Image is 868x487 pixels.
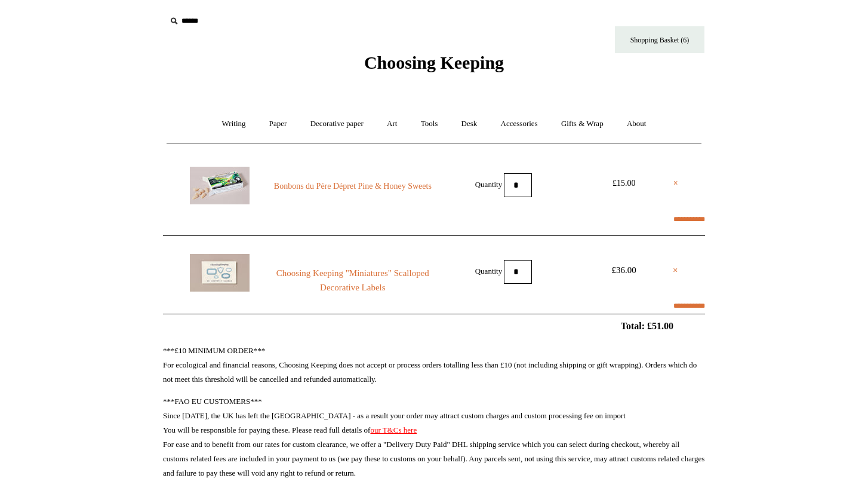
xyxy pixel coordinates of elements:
a: × [673,176,678,191]
a: Shopping Basket (6) [615,26,704,53]
a: our T&Cs here [370,425,417,434]
a: × [673,263,678,277]
a: Accessories [490,108,549,140]
a: Paper [258,108,298,140]
a: Decorative paper [300,108,374,140]
a: Choosing Keeping "Miniatures" Scalloped Decorative Labels [272,266,434,295]
a: Bonbons du Père Dépret Pine & Honey Sweets [272,179,434,194]
label: Quantity [475,179,503,188]
p: ***£10 MINIMUM ORDER*** For ecological and financial reasons, Choosing Keeping does not accept or... [163,344,705,387]
label: Quantity [475,266,503,275]
h2: Total: £51.00 [136,320,732,332]
p: ***FAO EU CUSTOMERS*** Since [DATE], the UK has left the [GEOGRAPHIC_DATA] - as a result your ord... [163,394,705,480]
img: Choosing Keeping "Miniatures" Scalloped Decorative Labels [190,254,250,292]
a: About [616,108,657,140]
div: £15.00 [597,176,651,191]
a: Gifts & Wrap [550,108,614,140]
a: Writing [211,108,257,140]
a: Tools [410,108,449,140]
a: Desk [451,108,488,140]
span: Choosing Keeping [364,53,504,72]
img: Bonbons du Père Dépret Pine & Honey Sweets [190,167,250,204]
a: Art [376,108,408,140]
a: Choosing Keeping [364,62,504,71]
div: £36.00 [597,263,651,277]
